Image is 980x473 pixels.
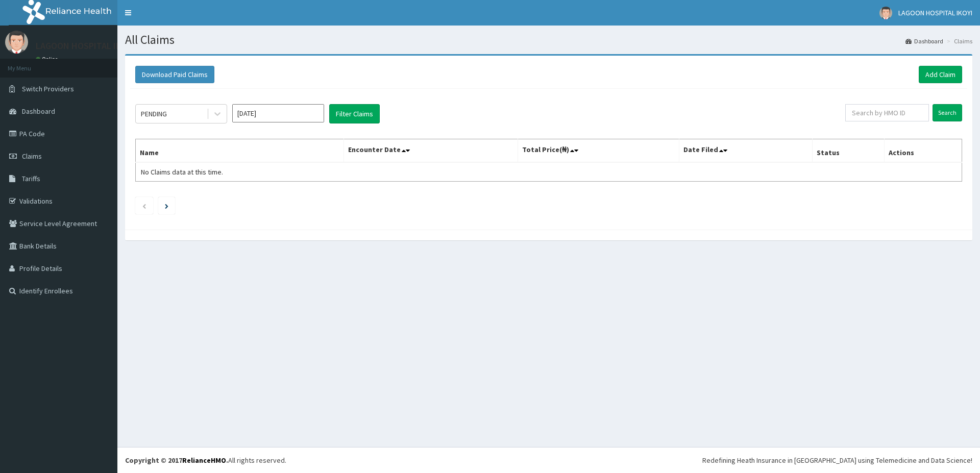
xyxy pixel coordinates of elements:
span: Tariffs [22,174,40,183]
p: LAGOON HOSPITAL IKOYI [36,41,134,51]
button: Download Paid Claims [135,66,214,83]
a: Dashboard [905,37,943,45]
a: Online [36,56,60,63]
a: Add Claim [919,66,962,83]
input: Select Month and Year [232,104,324,122]
span: Dashboard [22,107,55,116]
span: No Claims data at this time. [141,167,223,177]
strong: Copyright © 2017 . [125,456,228,465]
a: Next page [165,201,168,210]
input: Search [933,104,962,121]
th: Date Filed [679,139,812,163]
div: Redefining Heath Insurance in [GEOGRAPHIC_DATA] using Telemedicine and Data Science! [702,455,972,465]
span: Switch Providers [22,84,74,93]
th: Status [812,139,884,163]
a: Previous page [142,201,146,210]
th: Encounter Date [344,139,518,163]
th: Actions [884,139,962,163]
button: Filter Claims [329,104,380,123]
span: Claims [22,152,42,161]
h1: All Claims [125,33,972,46]
span: LAGOON HOSPITAL IKOYI [898,8,972,17]
th: Name [136,139,344,163]
img: User Image [879,7,892,19]
div: PENDING [141,109,167,119]
input: Search by HMO ID [845,104,929,121]
th: Total Price(₦) [518,139,679,163]
img: User Image [5,31,28,54]
footer: All rights reserved. [117,447,980,473]
a: RelianceHMO [182,456,226,465]
li: Claims [944,37,972,45]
